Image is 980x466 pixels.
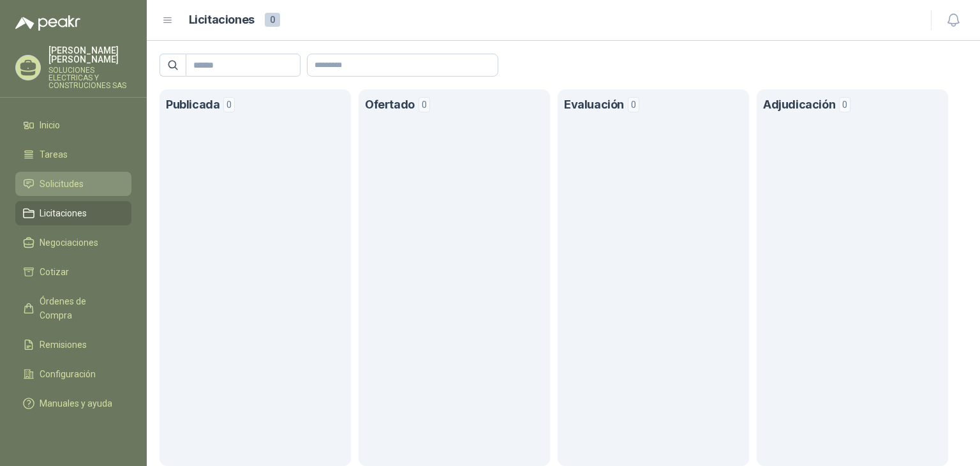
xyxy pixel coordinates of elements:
a: Manuales y ayuda [15,391,131,416]
span: Licitaciones [40,206,87,220]
span: Tareas [40,147,68,162]
a: Cotizar [15,260,131,284]
a: Órdenes de Compra [15,289,131,327]
span: 0 [265,13,280,27]
h1: Ofertado [365,96,415,114]
a: Inicio [15,113,131,137]
span: Negociaciones [40,236,98,250]
span: 0 [223,97,235,112]
a: Tareas [15,142,131,167]
a: Remisiones [15,333,131,357]
h1: Licitaciones [189,11,255,29]
span: 0 [419,97,430,112]
span: Órdenes de Compra [40,294,119,322]
span: Configuración [40,367,96,381]
p: [PERSON_NAME] [PERSON_NAME] [48,46,131,64]
span: Cotizar [40,265,69,279]
a: Solicitudes [15,172,131,196]
a: Negociaciones [15,230,131,255]
p: SOLUCIONES ELECTRICAS Y CONSTRUCIONES SAS [48,66,131,89]
a: Configuración [15,362,131,386]
img: Logo peakr [15,15,80,31]
a: Licitaciones [15,201,131,225]
h1: Adjudicación [763,96,835,114]
span: 0 [628,97,639,112]
span: Inicio [40,118,60,132]
h1: Evaluación [564,96,624,114]
span: Manuales y ayuda [40,396,112,410]
span: 0 [839,97,850,112]
span: Remisiones [40,338,87,352]
h1: Publicada [166,96,219,114]
span: Solicitudes [40,177,84,191]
